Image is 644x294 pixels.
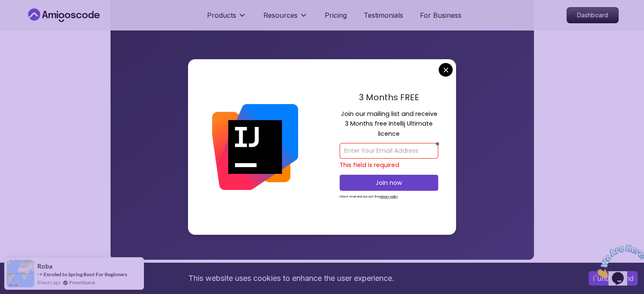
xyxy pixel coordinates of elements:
span: 8 hours ago [37,279,61,286]
a: ProveSource [69,279,95,286]
button: Products [207,10,246,27]
button: Resources [263,10,308,27]
span: Roba [37,263,53,270]
div: This website uses cookies to enhance the user experience. [6,269,576,288]
a: Testimonials [364,10,403,20]
a: Dashboard [567,7,619,23]
img: Chat attention grabber [3,3,56,37]
p: Products [207,10,236,20]
p: Dashboard [567,8,618,23]
img: provesource social proof notification image [7,260,34,287]
span: -> [37,271,43,278]
iframe: chat widget [591,241,644,281]
button: Accept cookies [589,271,638,286]
a: Pricing [325,10,347,20]
a: For Business [420,10,462,20]
p: Resources [263,10,298,20]
a: Enroled to Spring Boot For Beginners [44,271,127,278]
